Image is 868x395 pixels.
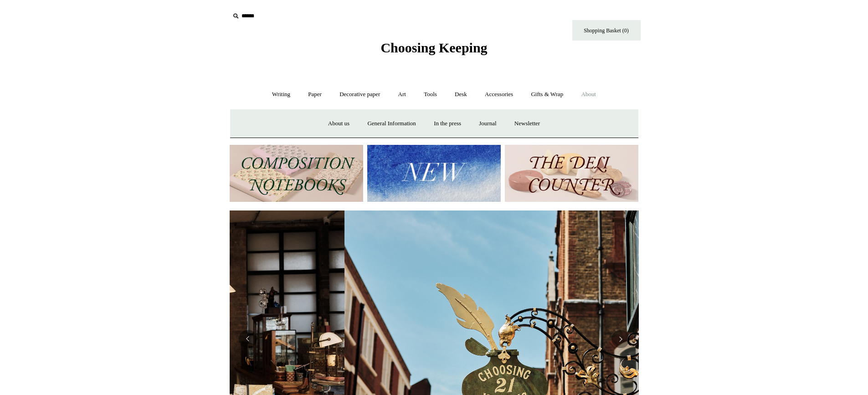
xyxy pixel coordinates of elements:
a: Art [390,82,414,107]
span: Choosing Keeping [380,40,487,55]
a: Newsletter [506,112,548,136]
a: Paper [300,82,330,107]
a: About [573,82,604,107]
a: Accessories [477,82,521,107]
button: Next [611,330,630,348]
img: New.jpg__PID:f73bdf93-380a-4a35-bcfe-7823039498e1 [367,145,501,202]
a: Desk [447,82,475,107]
a: About us [320,112,358,136]
img: 202302 Composition ledgers.jpg__PID:69722ee6-fa44-49dd-a067-31375e5d54ec [230,145,363,202]
a: Journal [471,112,504,136]
a: Tools [416,82,445,107]
a: Writing [264,82,298,107]
a: Gifts & Wrap [523,82,571,107]
a: In the press [426,112,469,136]
a: Decorative paper [331,82,388,107]
a: General Information [359,112,424,136]
a: Choosing Keeping [380,47,487,54]
img: The Deli Counter [505,145,638,202]
button: Previous [239,330,257,348]
a: Shopping Basket (0) [572,20,641,41]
